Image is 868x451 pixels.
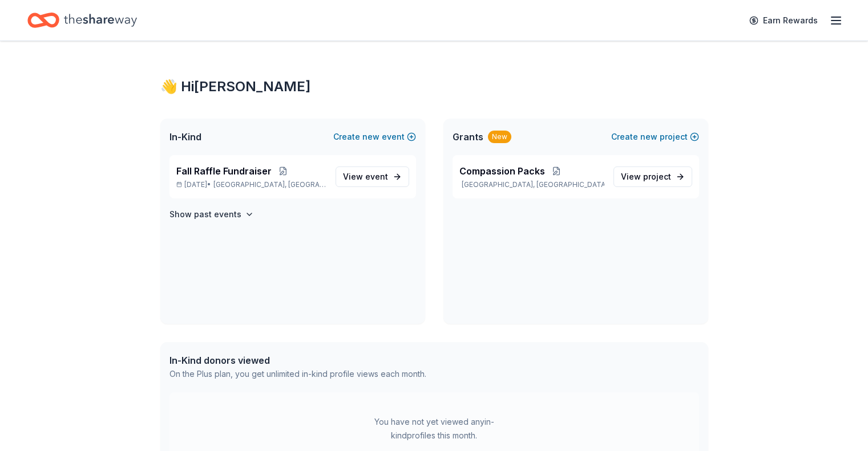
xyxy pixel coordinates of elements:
h4: Show past events [169,208,241,221]
span: new [362,130,380,144]
button: Show past events [169,208,254,221]
button: Createnewevent [333,130,416,144]
a: Earn Rewards [742,10,825,31]
a: View project [613,166,692,187]
div: 👋 Hi [PERSON_NAME] [160,78,708,96]
span: event [365,172,388,181]
span: In-Kind [169,130,201,144]
span: project [643,172,671,181]
div: In-Kind donors viewed [169,354,426,367]
span: Fall Raffle Fundraiser [176,164,272,178]
p: [DATE] • [176,180,326,189]
div: New [488,131,511,143]
div: You have not yet viewed any in-kind profiles this month. [363,415,506,442]
p: [GEOGRAPHIC_DATA], [GEOGRAPHIC_DATA] [459,180,604,189]
span: View [621,170,671,184]
a: View event [336,166,409,187]
span: Grants [453,130,483,144]
span: new [640,130,657,144]
div: On the Plus plan, you get unlimited in-kind profile views each month. [169,367,426,381]
button: Createnewproject [611,130,699,144]
a: Home [27,7,137,34]
span: [GEOGRAPHIC_DATA], [GEOGRAPHIC_DATA] [213,180,326,189]
span: Compassion Packs [459,164,545,178]
span: View [343,170,388,184]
